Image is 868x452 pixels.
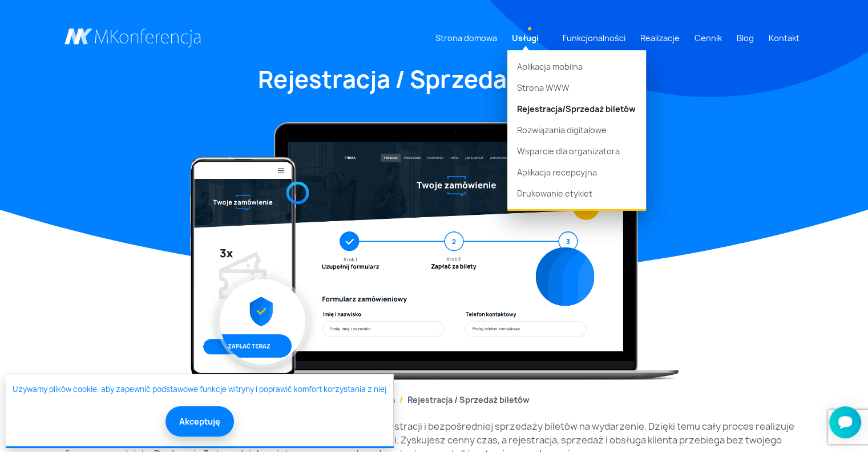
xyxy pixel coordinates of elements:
a: Strona domowa [431,27,502,49]
a: Realizacje [636,27,684,49]
a: Kontakt [764,27,804,49]
li: Rejestracja / Sprzedaż biletów [395,394,530,406]
h1: Rejestracja / Sprzedaż biletów [64,64,804,95]
img: Graficzny element strony [535,247,594,306]
a: Aplikacja recepcyjna [507,162,646,183]
img: Graficzny element strony [286,182,309,205]
img: Rejestracja / Sprzedaż biletów [190,122,679,380]
a: Wsparcie dla organizatora [507,141,646,162]
a: Blog [732,27,758,49]
iframe: Smartsupp widget button [829,406,861,438]
button: Akceptuję [165,406,234,437]
a: Rozwiązania digitalowe [507,119,646,141]
a: Funkcjonalności [558,27,630,49]
a: Używamy plików cookie, aby zapewnić podstawowe funkcje witryny i poprawić komfort korzystania z niej [13,384,386,395]
a: Cennik [690,27,726,49]
nav: breadcrumb [64,394,804,406]
a: Drukowanie etykiet [507,183,646,210]
a: Rejestracja/Sprzedaż biletów [507,98,646,119]
a: Usługi [507,27,543,49]
a: Aplikacja mobilna [507,50,646,77]
a: Strona WWW [507,77,646,98]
